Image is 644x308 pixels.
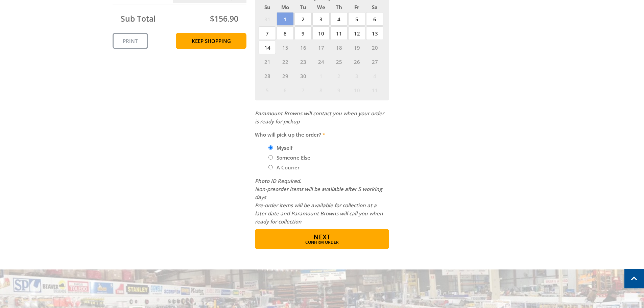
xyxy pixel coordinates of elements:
span: 22 [277,55,294,68]
span: 17 [312,41,330,54]
span: Tu [294,3,312,11]
span: 11 [330,26,348,40]
span: 4 [330,12,348,26]
span: 2 [330,69,348,82]
label: Myself [274,142,295,153]
em: Paramount Browns will contact you when your order is ready for pickup [255,110,384,125]
span: 29 [277,69,294,82]
span: 10 [312,26,330,40]
span: 4 [366,69,383,82]
span: 2 [294,12,312,26]
span: Mo [277,3,294,11]
span: 15 [277,41,294,54]
span: We [312,3,330,11]
span: 3 [348,69,365,82]
span: 9 [330,83,348,97]
span: 19 [348,41,365,54]
span: 21 [259,55,276,68]
input: Please select who will pick up the order. [268,145,273,150]
span: 12 [348,26,365,40]
span: Sa [366,3,383,11]
span: 31 [259,12,276,26]
span: 5 [348,12,365,26]
span: 1 [277,12,294,26]
span: $156.90 [210,13,238,24]
span: 23 [294,55,312,68]
span: 11 [366,83,383,97]
span: Su [259,3,276,11]
span: 7 [259,26,276,40]
span: 8 [277,26,294,40]
span: 27 [366,55,383,68]
span: Th [330,3,348,11]
span: 28 [259,69,276,82]
a: Print [113,33,148,49]
span: Fr [348,3,365,11]
span: 7 [294,83,312,97]
span: 1 [312,69,330,82]
span: 6 [277,83,294,97]
label: Someone Else [274,152,313,163]
span: 6 [366,12,383,26]
span: Sub Total [121,13,156,24]
span: 3 [312,12,330,26]
span: 26 [348,55,365,68]
span: 25 [330,55,348,68]
a: Keep Shopping [176,33,246,49]
span: 16 [294,41,312,54]
span: 9 [294,26,312,40]
span: Confirm order [269,240,375,244]
span: 30 [294,69,312,82]
button: Next Confirm order [255,229,389,249]
em: Photo ID Required. Non-preorder items will be available after 5 working days Pre-order items will... [255,177,383,225]
span: 18 [330,41,348,54]
label: A Courier [274,162,302,173]
span: 14 [259,41,276,54]
span: 20 [366,41,383,54]
span: 8 [312,83,330,97]
span: 13 [366,26,383,40]
span: Next [313,232,330,241]
span: 10 [348,83,365,97]
span: 24 [312,55,330,68]
span: 5 [259,83,276,97]
input: Please select who will pick up the order. [268,165,273,169]
label: Who will pick up the order? [255,131,389,139]
input: Please select who will pick up the order. [268,155,273,160]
